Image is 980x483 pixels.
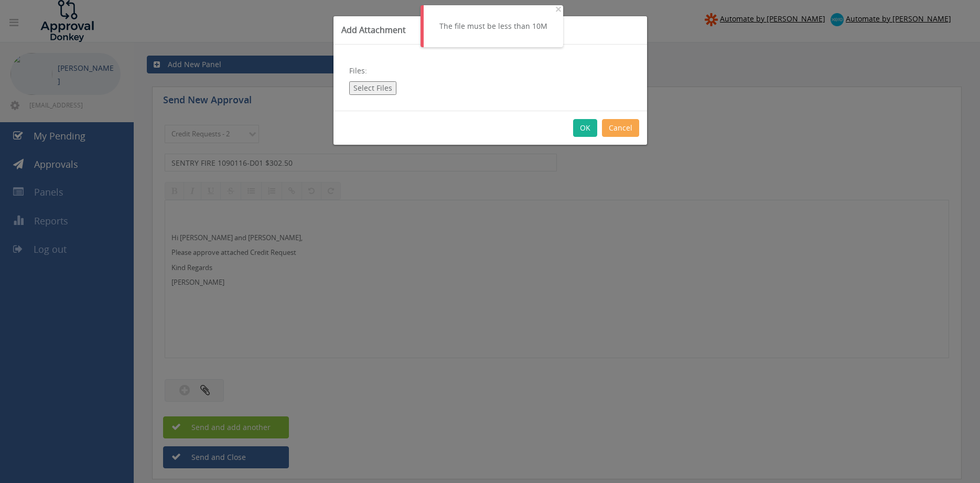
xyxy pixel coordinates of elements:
[602,119,639,137] button: Cancel
[555,2,562,16] span: ×
[341,24,639,36] h3: Add Attachment
[573,119,597,137] button: OK
[349,81,396,95] button: Select Files
[439,21,547,31] div: The file must be less than 10M
[333,45,647,111] div: Files:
